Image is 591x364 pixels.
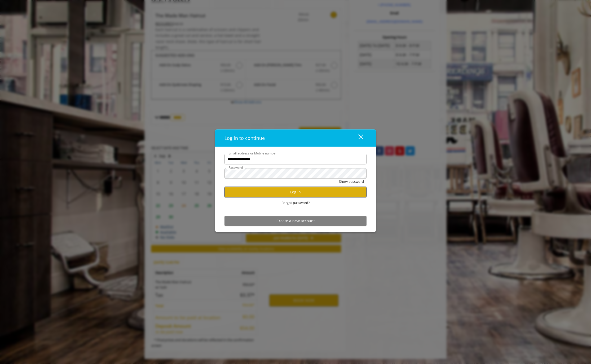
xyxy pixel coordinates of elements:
[224,187,367,197] button: Log in
[224,216,367,226] button: Create a new account
[226,151,279,156] label: Email address or Mobile number
[352,134,363,142] div: close dialog
[224,168,367,179] input: Password
[281,200,310,205] span: Forgot password?
[226,165,245,170] label: Password
[224,154,367,165] input: Email address or Mobile number
[224,135,265,141] span: Log in to continue
[349,132,367,143] button: close dialog
[339,179,364,184] button: Show password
